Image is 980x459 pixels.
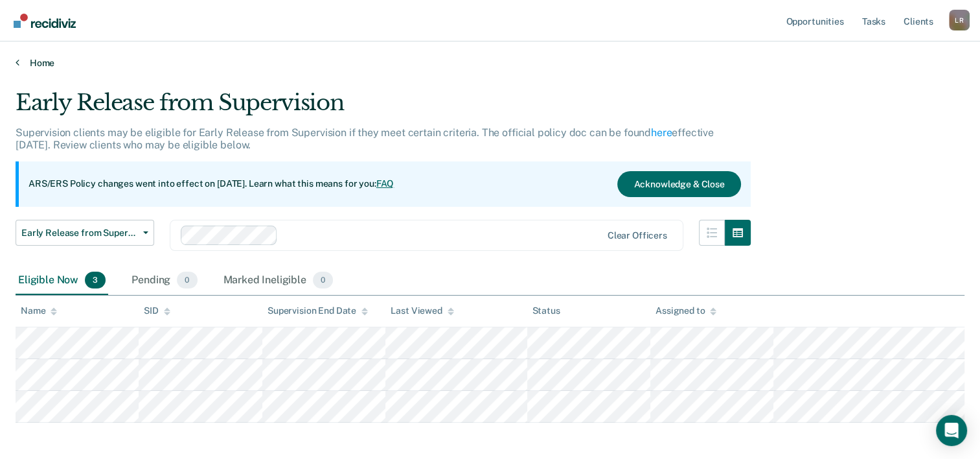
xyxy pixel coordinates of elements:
[313,272,333,288] span: 0
[16,126,714,151] p: Supervision clients may be eligible for Early Release from Supervision if they meet certain crite...
[949,10,970,30] button: Profile dropdown button
[177,272,197,288] span: 0
[651,126,672,139] a: here
[21,305,57,316] div: Name
[608,230,667,241] div: Clear officers
[268,305,368,316] div: Supervision End Date
[14,14,76,28] img: Recidiviz
[21,228,138,239] span: Early Release from Supervision
[617,171,740,197] button: Acknowledge & Close
[391,305,453,316] div: Last Viewed
[129,266,199,295] div: Pending0
[16,220,154,246] button: Early Release from Supervision
[28,178,394,191] p: ARS/ERS Policy changes went into effect on [DATE]. Learn what this means for you:
[949,10,970,30] div: L R
[85,272,106,288] span: 3
[936,415,967,446] div: Open Intercom Messenger
[16,89,751,126] div: Early Release from Supervision
[376,178,394,189] a: FAQ
[16,266,108,295] div: Eligible Now3
[144,305,170,316] div: SID
[221,266,336,295] div: Marked Ineligible0
[532,305,560,316] div: Status
[655,305,716,316] div: Assigned to
[16,57,964,69] a: Home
